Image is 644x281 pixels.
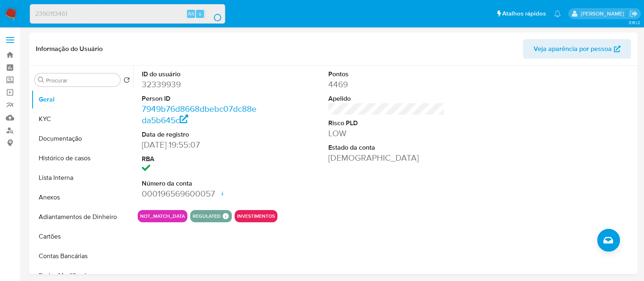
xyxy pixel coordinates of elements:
[142,188,258,199] dd: 000196569600057
[142,103,257,126] a: 7949b76d8668dbebc07dc88eda5b645c
[142,130,258,139] dt: Data de registro
[328,152,445,164] dd: [DEMOGRAPHIC_DATA]
[142,155,258,164] dt: RBA
[534,39,612,59] span: Veja aparência por pessoa
[123,77,130,86] button: Retornar ao pedido padrão
[46,77,117,84] input: Procurar
[142,79,258,90] dd: 32339939
[31,109,133,129] button: KYC
[31,227,133,246] button: Cartões
[328,119,445,128] dt: Risco PLD
[31,90,133,109] button: Geral
[142,179,258,188] dt: Número da conta
[328,94,445,103] dt: Apelido
[199,10,201,18] span: s
[31,207,133,227] button: Adiantamentos de Dinheiro
[36,45,103,53] h1: Informação do Usuário
[142,70,258,79] dt: ID do usuário
[328,79,445,90] dd: 4469
[580,10,626,18] p: anna.almeida@mercadopago.com.br
[523,39,631,59] button: Veja aparência por pessoa
[31,129,133,148] button: Documentação
[328,143,445,152] dt: Estado da conta
[142,94,258,103] dt: Person ID
[38,77,44,83] button: Procurar
[328,128,445,139] dd: LOW
[31,148,133,168] button: Histórico de casos
[30,9,225,19] input: Pesquise usuários ou casos...
[554,10,561,17] a: Notificações
[205,8,222,20] button: search-icon
[502,9,546,18] span: Atalhos rápidos
[142,139,258,150] dd: [DATE] 19:55:07
[328,70,445,79] dt: Pontos
[188,10,194,18] span: Alt
[629,9,638,18] a: Sair
[31,246,133,266] button: Contas Bancárias
[31,168,133,188] button: Lista Interna
[31,188,133,207] button: Anexos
